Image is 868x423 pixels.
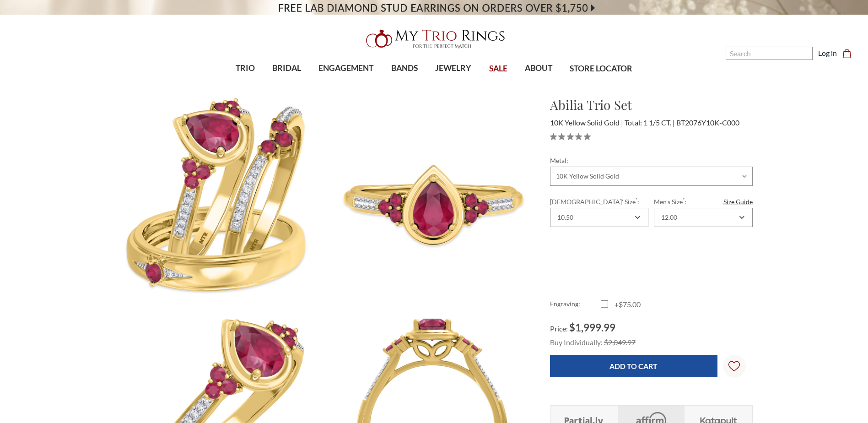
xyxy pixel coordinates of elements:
h1: Abilia Trio Set [550,95,753,114]
a: BANDS [383,54,426,83]
span: Total: 1 1/5 CT. [625,118,675,127]
div: Combobox [654,208,752,227]
a: ENGAGEMENT [310,54,382,83]
span: ENGAGEMENT [318,62,373,74]
a: My Trio Rings [252,24,616,54]
label: Engraving: [550,299,601,310]
input: Search [726,47,813,60]
span: 10K Yellow Solid Gold [550,118,623,127]
img: Photo of Abilia 1 1/5 ct tw. Pear Solitaire Trio Set 10K Yellow Gold [BT2076Y-C000] [116,96,325,305]
button: submenu toggle [534,83,543,84]
div: 12.00 [661,214,677,221]
div: 10.50 [557,214,573,221]
svg: Wish Lists [728,332,740,401]
span: Buy Individually: [550,338,603,347]
a: ABOUT [516,54,561,83]
a: JEWELRY [426,54,480,83]
button: submenu toggle [241,83,250,84]
span: JEWELRY [435,62,471,74]
span: TRIO [236,62,255,74]
span: SALE [489,63,507,75]
span: BANDS [391,62,418,74]
label: [DEMOGRAPHIC_DATA]' Size : [550,197,648,206]
svg: cart.cart_preview [842,49,852,58]
img: Photo of Abilia 1 1/5 ct tw. Pear Solitaire Trio Set 10K Yellow Gold [BT2076YE-C000] [326,96,535,305]
a: TRIO [227,54,264,83]
label: Metal: [550,156,753,165]
a: SALE [480,54,516,84]
span: Price: [550,324,568,333]
button: submenu toggle [400,83,409,84]
a: Cart with 0 items [842,48,857,59]
span: BRIDAL [272,62,301,74]
span: BT2076Y10K-C000 [676,118,739,127]
a: Wish Lists [723,355,746,378]
button: submenu toggle [282,83,291,84]
div: Combobox [550,208,648,227]
button: submenu toggle [449,83,458,84]
a: BRIDAL [264,54,310,83]
label: +$75.00 [601,299,652,310]
span: ABOUT [525,62,552,74]
span: STORE LOCATOR [570,63,632,75]
span: $2,049.97 [604,338,636,347]
img: My Trio Rings [361,24,507,54]
a: STORE LOCATOR [561,54,641,84]
a: Size Guide [723,197,753,206]
a: Log in [818,48,837,59]
label: Men's Size : [654,197,752,206]
input: Add to Cart [550,355,717,377]
span: $1,999.99 [569,321,615,334]
button: submenu toggle [341,83,350,84]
